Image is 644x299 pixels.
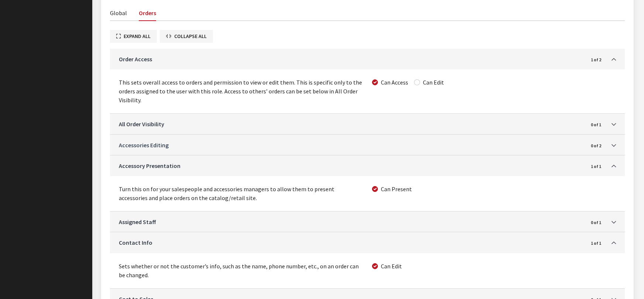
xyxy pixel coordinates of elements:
[588,240,604,247] span: 1 of 1
[588,163,604,170] span: 1 of 1
[588,217,616,226] a: Toggle Accordion
[114,78,368,104] div: This sets overall access to orders and permission to view or edit them. This is specific only to ...
[588,142,604,149] span: 0 of 2
[119,217,588,226] a: Assigned Staff
[114,185,368,202] div: Turn this on for your salespeople and accessories managers to allow them to present accessories a...
[119,141,588,149] a: Accessories Editing
[381,78,408,87] label: Can Access
[119,161,588,170] a: Accessory Presentation
[119,238,588,247] a: Contact Info
[588,120,616,128] a: Toggle Accordion
[114,262,368,279] div: Sets whether or not the customer’s info, such as the name, phone number, etc., on an order can be...
[119,120,588,128] a: All Order Visibility
[588,121,604,128] span: 0 of 1
[588,56,604,63] span: 1 of 2
[588,238,616,247] a: Toggle Accordion
[588,219,604,226] span: 0 of 1
[139,5,156,21] a: Orders
[119,55,588,63] a: Order Access
[381,185,412,193] label: Can Present
[381,262,402,271] label: Can Edit
[588,55,616,63] a: Toggle Accordion
[423,78,444,87] label: Can Edit
[588,161,616,170] a: Toggle Accordion
[110,5,127,20] a: Global
[160,30,213,43] button: Collapse All
[110,30,157,43] button: Expand All
[588,141,616,149] a: Toggle Accordion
